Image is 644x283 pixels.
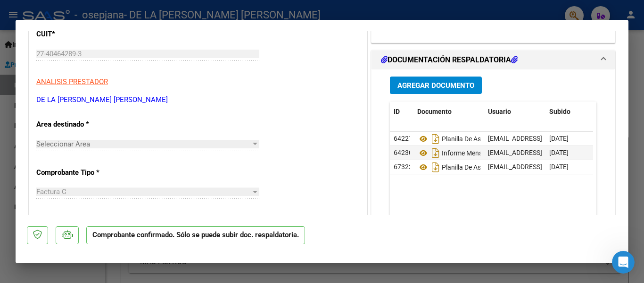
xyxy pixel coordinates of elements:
[36,140,251,148] span: Seleccionar Area
[417,135,504,143] span: Planilla De Asistencia
[394,163,413,171] span: 67323
[612,251,635,274] iframe: Intercom live chat
[429,146,442,161] i: Descargar documento
[413,102,484,122] datatable-header-cell: Documento
[86,226,305,245] p: Comprobante confirmado. Sólo se puede subir doc. respaldatoria.
[549,135,569,142] span: [DATE]
[549,163,569,171] span: [DATE]
[484,102,545,122] datatable-header-cell: Usuario
[36,167,133,178] p: Comprobante Tipo *
[390,102,413,122] datatable-header-cell: ID
[390,77,482,94] button: Agregar Documento
[36,119,133,130] p: Area destinado *
[417,149,491,157] span: Informe Mensual
[549,149,569,156] span: [DATE]
[545,102,593,122] datatable-header-cell: Subido
[372,51,615,69] mat-expansion-panel-header: DOCUMENTACIÓN RESPALDATORIA
[36,188,66,196] span: Factura C
[429,160,442,175] i: Descargar documento
[381,54,518,66] h1: DOCUMENTACIÓN RESPALDATORIA
[394,108,400,115] span: ID
[397,81,474,90] span: Agregar Documento
[429,131,442,146] i: Descargar documento
[488,108,511,115] span: Usuario
[36,29,133,40] p: CUIT
[36,215,133,226] p: Punto de Venta
[549,108,570,115] span: Subido
[593,102,640,122] datatable-header-cell: Acción
[36,94,360,105] p: DE LA [PERSON_NAME] [PERSON_NAME]
[36,77,108,86] span: ANALISIS PRESTADOR
[394,135,413,142] span: 64227
[372,69,615,266] div: DOCUMENTACIÓN RESPALDATORIA
[394,149,413,156] span: 64230
[417,163,504,171] span: Planilla De Asistencia
[417,108,452,115] span: Documento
